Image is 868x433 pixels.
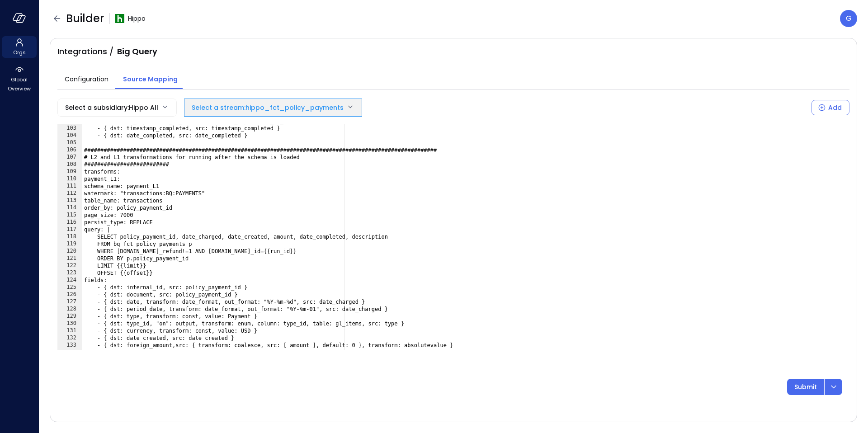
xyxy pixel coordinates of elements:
[57,132,82,139] div: 104
[57,190,82,197] div: 112
[57,168,82,175] div: 109
[57,183,82,190] div: 111
[824,379,842,395] button: dropdown-icon-button
[57,240,82,248] div: 119
[57,226,82,233] div: 117
[57,125,82,132] div: 103
[115,14,124,23] img: ynjrjpaiymlkbkxtflmu
[57,255,82,262] div: 121
[840,10,857,27] div: Guy Zilberberg
[65,74,108,84] span: Configuration
[2,36,37,58] div: Orgs
[57,212,82,219] div: 115
[846,13,852,24] p: G
[57,139,82,146] div: 105
[123,74,178,84] span: Source Mapping
[57,175,82,183] div: 110
[57,154,82,161] div: 107
[57,204,82,212] div: 114
[787,379,824,395] button: Submit
[57,219,82,226] div: 116
[57,334,82,342] div: 132
[13,48,26,57] span: Orgs
[794,382,817,392] p: Submit
[57,161,82,168] div: 108
[2,63,37,94] div: Global Overview
[5,75,33,93] span: Global Overview
[128,14,146,24] span: Hippo
[192,99,344,116] div: Select a stream : hippo_fct_policy_payments
[57,146,82,154] div: 106
[66,11,104,26] span: Builder
[117,46,157,57] span: Big Query
[57,313,82,320] div: 129
[57,284,82,291] div: 125
[57,291,82,298] div: 126
[57,349,82,356] div: 134
[828,102,842,113] div: Add
[811,100,849,115] button: Add
[57,342,82,349] div: 133
[811,99,849,117] div: Select a Subsidiary to add a new Stream
[57,269,82,277] div: 123
[57,306,82,313] div: 128
[57,46,113,57] span: Integrations /
[57,327,82,334] div: 131
[787,379,842,395] div: Button group with a nested menu
[57,248,82,255] div: 120
[57,197,82,204] div: 113
[57,320,82,327] div: 130
[65,99,158,116] div: Select a subsidiary : Hippo All
[57,277,82,284] div: 124
[57,233,82,240] div: 118
[57,262,82,269] div: 122
[57,298,82,306] div: 127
